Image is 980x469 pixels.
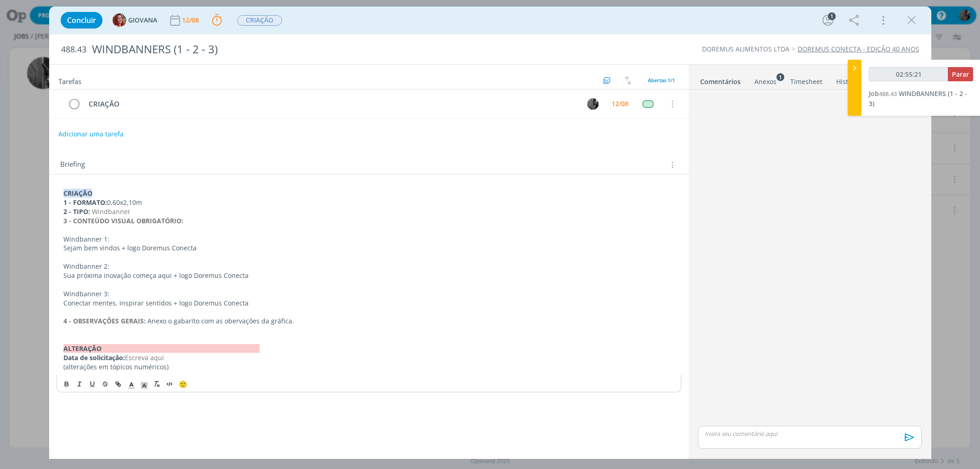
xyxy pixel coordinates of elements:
[60,159,85,171] span: Briefing
[828,12,836,20] div: 1
[63,198,674,207] p: 0,60x2,10m
[948,67,973,81] button: Parar
[776,73,784,81] sup: 1
[836,73,864,86] a: Histórico
[700,73,741,86] a: Comentários
[63,353,125,362] strong: Data de solicitação:
[952,70,969,79] span: Parar
[63,271,674,280] p: Sua próxima inovação começa aqui + logo Doremus Conecta
[798,45,919,53] a: DOREMUS CONECTA - EDIÇÃO 40 ANOS
[49,6,931,459] div: dialog
[58,75,81,86] span: Tarefas
[63,299,674,308] p: Conectar mentes, inspirar sentidos + logo Doremus Conecta
[92,207,130,216] span: Windbanner
[821,13,835,28] button: 1
[61,12,102,28] button: Concluir
[648,77,675,84] span: Abertas 1/1
[125,379,138,390] span: Cor do Texto
[147,316,294,325] span: Anexo o gabarito com as obervações da gráfica.
[176,379,189,390] button: 🙂
[63,235,674,244] p: Windbanner 1:
[113,13,126,27] img: G
[869,89,967,108] span: WINDBANNERS (1 - 2 - 3)
[85,98,579,110] div: CRIAÇÃO
[88,38,558,61] div: WINDBANNERS (1 - 2 - 3)
[113,13,157,27] button: GGIOVANA
[63,216,183,225] strong: 3 - CONTEÚDO VISUAL OBRIGATÓRIO:
[869,89,967,108] a: Job488.43WINDBANNERS (1 - 2 - 3)
[182,17,201,23] div: 12/08
[612,101,629,107] div: 12/08
[63,207,90,216] strong: 2 - TIPO:
[587,98,599,110] img: P
[586,97,600,111] button: P
[63,362,674,372] p: (alterações em tópicos numéricos)
[625,76,631,85] img: arrow-down-up.svg
[125,353,164,362] span: Escreva aqui
[63,344,260,353] strong: ALTERAÇÃO
[63,189,92,198] strong: CRIAÇÃO
[754,77,776,86] div: Anexos
[237,15,283,26] button: CRIAÇÃO
[237,15,282,26] span: CRIAÇÃO
[138,379,151,390] span: Cor de Fundo
[67,17,96,24] span: Concluir
[128,17,157,23] span: GIOVANA
[790,73,823,86] a: Timesheet
[63,289,674,299] p: Windbanner 3:
[63,316,146,325] strong: 4 - OBSERVAÇÕES GERAIS:
[63,262,674,271] p: Windbanner 2:
[63,243,674,253] p: Sejam bem vindos + logo Doremus Conecta
[179,379,187,389] span: 🙂
[58,126,124,142] button: Adicionar uma tarefa
[702,45,789,53] a: DOREMUS ALIMENTOS LTDA
[879,90,897,98] span: 488.43
[63,198,107,207] strong: 1 - FORMATO:
[61,45,86,55] span: 488.43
